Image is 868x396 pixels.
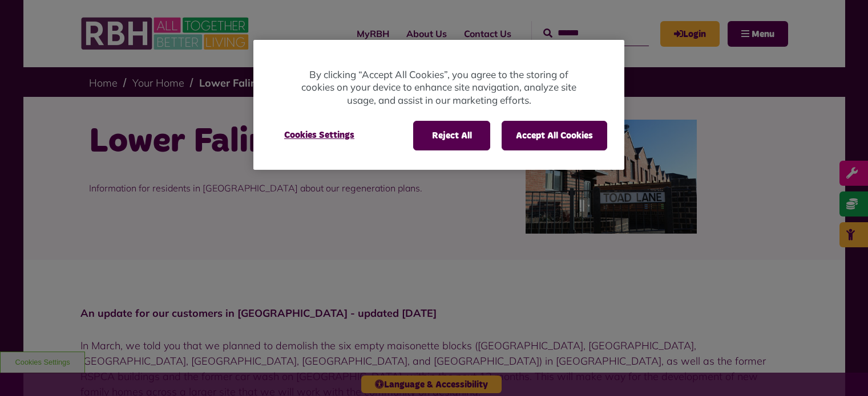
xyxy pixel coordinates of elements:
button: Cookies Settings [271,121,368,149]
p: By clicking “Accept All Cookies”, you agree to the storing of cookies on your device to enhance s... [299,68,579,107]
button: Reject All [413,121,490,150]
div: Cookie banner [253,40,624,170]
div: Privacy [253,40,624,170]
button: Accept All Cookies [502,121,607,150]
